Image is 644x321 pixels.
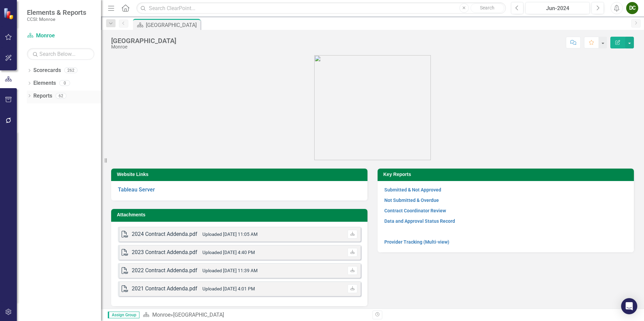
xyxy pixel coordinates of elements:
[64,68,77,73] div: 262
[3,8,15,20] img: ClearPoint Strategy
[132,230,197,238] div: 2024 Contract Addenda.pdf
[152,312,170,318] a: Monroe
[59,80,70,86] div: 0
[33,92,52,100] a: Reports
[132,249,197,256] div: 2023 Contract Addenda.pdf
[480,5,494,10] span: Search
[132,267,197,275] div: 2022 Contract Addenda.pdf
[384,239,449,245] a: Provider Tracking (Multi-view)
[314,55,431,160] img: OMH%20Logo_Green%202024%20Stacked.png
[33,79,56,87] a: Elements
[202,286,255,291] small: Uploaded [DATE] 4:01 PM
[173,312,224,318] div: [GEOGRAPHIC_DATA]
[33,67,61,74] a: Scorecards
[202,231,258,237] small: Uploaded [DATE] 11:05 AM
[146,21,199,29] div: [GEOGRAPHIC_DATA]
[384,208,446,213] a: Contract Coordinator Review
[471,3,504,13] button: Search
[621,298,637,314] div: Open Intercom Messenger
[27,32,94,40] a: Monroe
[383,172,631,177] h3: Key Reports
[132,285,197,293] div: 2021 Contract Addenda.pdf
[384,218,455,224] a: Data and Approval Status Record
[626,2,638,14] button: DC
[202,250,255,255] small: Uploaded [DATE] 4:40 PM
[56,93,66,99] div: 62
[528,4,587,12] div: Jun-2024
[27,48,94,60] input: Search Below...
[202,268,258,273] small: Uploaded [DATE] 11:39 AM
[111,37,176,44] div: [GEOGRAPHIC_DATA]
[108,312,139,318] span: Assign Group
[525,2,590,14] button: Jun-2024
[384,198,439,203] a: Not Submitted & Overdue
[111,44,176,49] div: Monroe
[143,311,367,319] div: »
[117,212,364,217] h3: Attachments
[27,16,86,22] small: CCSI: Monroe
[384,187,441,192] a: Submitted & Not Approved
[118,186,155,193] a: Tableau Server
[27,8,86,16] span: Elements & Reports
[136,2,506,14] input: Search ClearPoint...
[117,172,364,177] h3: Website Links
